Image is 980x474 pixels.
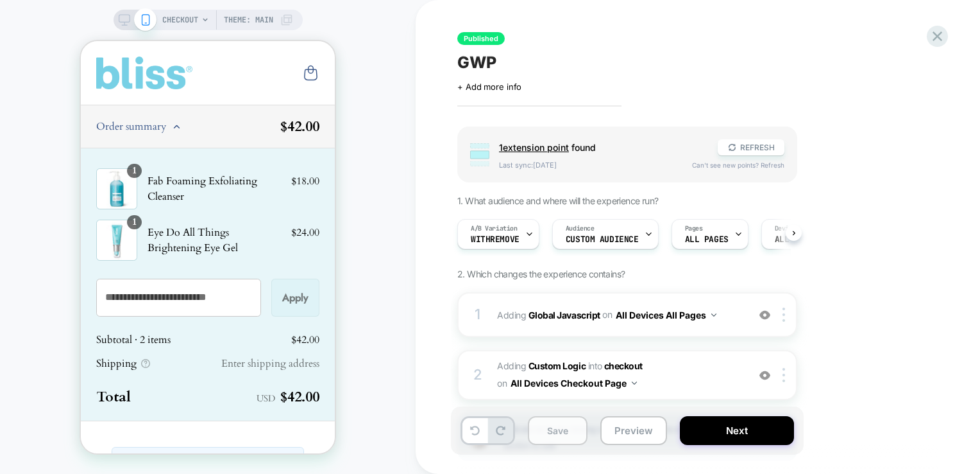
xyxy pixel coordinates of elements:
[457,53,496,72] span: GWP
[457,82,521,92] span: + Add more info
[528,309,600,320] b: Global Javascript
[210,132,239,148] span: $18.00
[471,362,484,388] div: 2
[457,195,658,206] span: 1. What audience and where will the experience run?
[210,292,239,306] span: $42.00
[199,76,239,95] strong: $42.00
[176,351,194,364] span: USD
[67,132,200,163] p: Fab Foaming Exfoliating Cleanser
[15,123,239,222] section: Shopping cart
[499,161,679,170] span: Last sync: [DATE]
[51,123,56,136] span: 1
[15,315,56,330] span: Shipping
[15,179,56,220] img: Bliss Eye Do All Things Brightening Eye Gel layflat image
[685,235,729,244] span: ALL PAGES
[600,416,667,445] button: Preview
[162,10,198,30] span: CHECKOUT
[718,139,784,155] button: REFRESH
[566,224,595,233] span: Audience
[210,184,239,199] span: $24.00
[528,416,587,445] button: Save
[224,10,273,30] span: Theme: MAIN
[457,32,505,45] span: Published
[471,302,484,328] div: 1
[632,382,637,385] img: down arrow
[775,224,800,233] span: Devices
[15,292,90,306] span: Subtotal · 2 items
[471,235,520,244] span: WithRemove
[588,360,602,371] span: INTO
[221,23,239,40] a: Cart
[471,224,518,233] span: A/B Variation
[140,315,239,329] span: Enter shipping address
[775,235,828,244] span: ALL DEVICES
[782,308,785,322] img: close
[566,235,639,244] span: Custom Audience
[616,306,716,324] button: All Devices All Pages
[759,370,770,381] img: crossed eye
[511,374,637,392] button: All Devices Checkout Page
[602,306,612,322] span: on
[692,161,784,169] span: Can't see new points? Refresh
[499,142,569,153] span: 1 extension point
[67,184,200,215] p: Eye Do All Things Brightening Eye Gel
[199,346,239,367] strong: $42.00
[782,368,785,382] img: close
[604,360,643,371] span: checkout
[528,360,586,371] b: Custom Logic
[680,416,794,445] button: Next
[759,310,770,320] img: crossed eye
[497,360,586,371] span: Adding
[457,268,625,279] span: 2. Which changes the experience contains?
[685,224,703,233] span: Pages
[15,78,85,92] span: Order summary
[497,306,741,324] span: Adding
[499,142,705,153] span: found
[497,375,507,391] span: on
[711,313,716,317] img: down arrow
[15,346,50,365] strong: Total
[51,174,56,188] span: 1
[15,127,56,168] img: Bliss Fab Foaming Exfoliating Cleanser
